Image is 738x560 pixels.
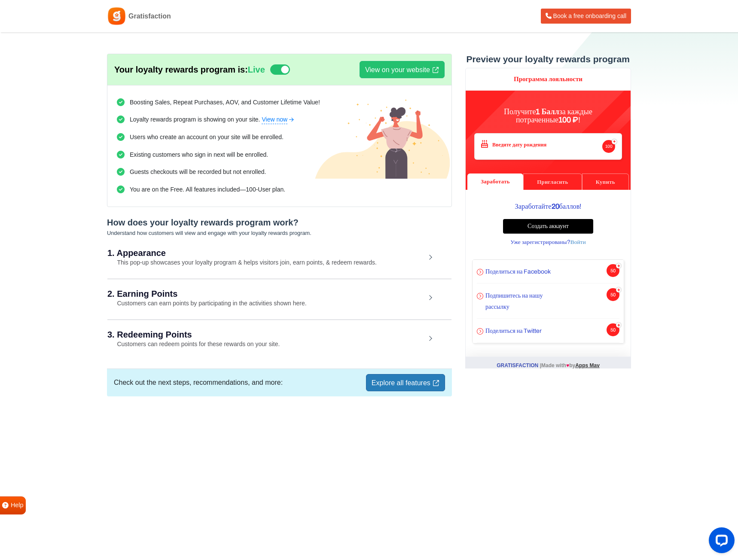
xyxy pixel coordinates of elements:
strong: 100 ₽ [93,48,113,56]
h3: Заработайте баллов! [15,135,150,143]
p: Existing customers who sign in next will be enrolled. [130,150,268,159]
p: Уже зарегистрированы? [15,170,150,178]
strong: 20 [86,135,94,142]
small: Customers can earn points by participating in the activities shown here. [107,300,307,307]
h3: Preview your loyalty rewards program [465,54,631,64]
h4: Получите за каждые потраченные ! [9,40,157,57]
a: Apps Mav [110,295,134,301]
a: View on your website [360,61,445,78]
a: Explore all features [366,374,445,391]
a: Пригласить [58,106,117,122]
a: Создать аккаунт [38,151,128,166]
i: ♥ [101,295,104,301]
p: Users who create an account on your site will be enrolled. [130,133,284,142]
a: Войти [105,171,121,177]
p: Made with by [0,289,165,307]
h2: 1. Appearance [107,249,426,257]
p: You are on the Free. All features included—100-User plan. [130,185,285,194]
a: Gratisfaction [107,6,171,26]
h2: Программа лояльности [5,8,161,15]
p: Boosting Sales, Repeat Purchases, AOV, and Customer Lifetime Value! [130,98,320,107]
h2: 2. Earning Points [107,289,426,298]
a: Купить [117,106,164,122]
h6: Your loyalty rewards program is: [114,64,265,75]
strong: Live [248,65,265,74]
span: Gratisfaction [128,11,171,21]
span: Book a free onboarding call [553,12,626,19]
p: Loyalty rewards program is showing on your site. [130,115,295,124]
a: View now [262,115,295,124]
small: Customers can redeem points for these rewards on your site. [107,341,280,347]
small: This pop-up showcases your loyalty program & helps visitors join, earn points, & redeem rewards. [107,259,377,266]
a: Book a free onboarding call [541,9,631,24]
span: Check out the next steps, recommendations, and more: [114,377,283,388]
a: Заработать [2,106,58,122]
small: Understand how customers will view and engage with your loyalty rewards program. [107,230,311,236]
strong: 1 Балл [70,40,94,48]
p: Guests checkouts will be recorded but not enrolled. [130,167,266,177]
span: | [75,295,76,301]
a: Gratisfaction [31,295,73,301]
h5: How does your loyalty rewards program work? [107,217,452,228]
h2: 3. Redeeming Points [107,330,426,339]
img: Gratisfaction [107,6,126,26]
iframe: LiveChat chat widget [702,524,738,560]
span: Help [11,501,24,510]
